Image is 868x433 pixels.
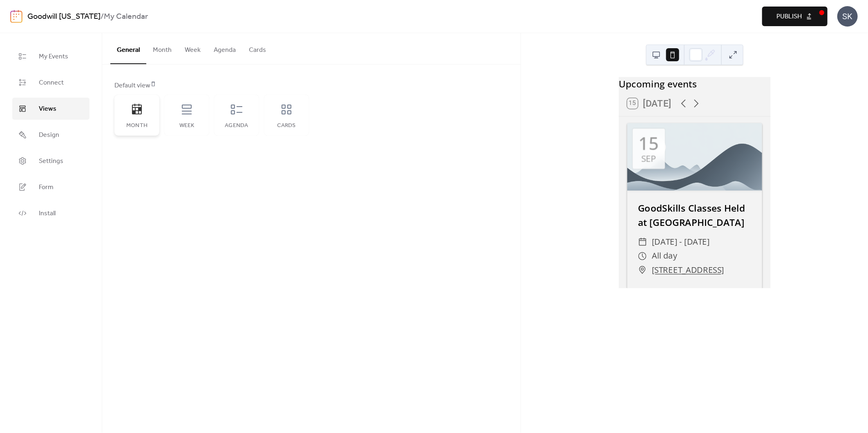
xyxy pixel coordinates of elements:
[178,33,207,63] button: Week
[652,249,677,263] span: All day
[242,33,273,63] button: Cards
[104,9,148,25] b: My Calendar
[619,77,771,91] div: Upcoming events
[837,6,858,27] div: SK
[762,7,828,26] button: Publish
[627,201,762,230] div: GoodSkills Classes Held at [GEOGRAPHIC_DATA]
[39,183,54,192] span: Form
[39,130,59,140] span: Design
[12,150,89,172] a: Settings
[627,286,762,322] div: All classes this week are held at our [GEOGRAPHIC_DATA] location!
[641,154,656,163] div: Sep
[222,123,251,129] div: Agenda
[12,71,89,94] a: Connect
[39,78,64,88] span: Connect
[12,124,89,146] a: Design
[39,104,56,114] span: Views
[39,52,68,62] span: My Events
[652,235,710,249] span: [DATE] - [DATE]
[12,202,89,224] a: Install
[146,33,178,63] button: Month
[10,10,22,23] img: logo
[39,209,56,219] span: Install
[776,12,802,22] span: Publish
[638,263,647,277] div: ​
[101,9,104,25] b: /
[12,176,89,198] a: Form
[652,263,724,277] a: [STREET_ADDRESS]
[39,156,63,166] span: Settings
[272,123,301,129] div: Cards
[12,98,89,120] a: Views
[638,235,647,249] div: ​
[172,123,201,129] div: Week
[123,123,151,129] div: Month
[114,81,507,91] div: Default view
[27,9,101,25] a: Goodwill [US_STATE]
[207,33,242,63] button: Agenda
[110,33,146,64] button: General
[638,134,658,152] div: 15
[12,45,89,67] a: My Events
[638,249,647,263] div: ​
